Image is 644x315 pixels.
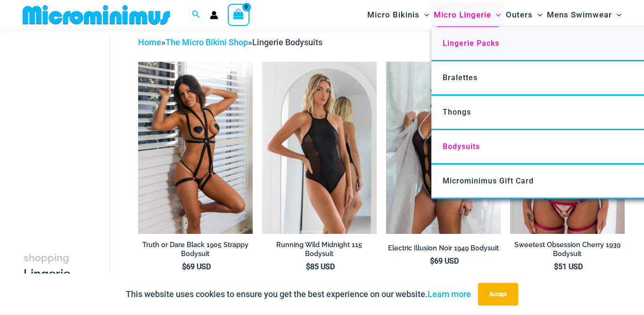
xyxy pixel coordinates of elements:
img: Running Wild Midnight 115 Bodysuit 02 [262,62,377,234]
span: Menu Toggle [420,3,429,27]
span: $ [554,262,558,271]
a: Truth or Dare Black 1905 Strappy Bodysuit [138,240,253,262]
a: Micro LingerieMenu ToggleMenu Toggle [431,3,503,27]
span: Menu Toggle [491,3,501,27]
span: Bodysuits [443,142,480,151]
bdi: 69 USD [430,257,459,265]
a: View Shopping Cart, empty [228,4,249,25]
nav: Site Navigation [363,1,625,28]
span: Lingerie Packs [443,39,499,48]
span: Bralettes [443,73,478,82]
h3: Lingerie Bodysuits [24,249,76,314]
span: Menu Toggle [533,3,542,27]
a: Micro BikinisMenu ToggleMenu Toggle [365,3,431,27]
a: Home [138,37,161,47]
p: This website uses cookies to ensure you get the best experience on our website. [126,287,471,301]
span: Microminimus Gift Card [443,176,534,185]
img: MM SHOP LOGO FLAT [19,4,174,25]
span: $ [306,262,310,271]
span: Menu Toggle [612,3,621,27]
span: Outers [506,3,533,27]
a: Account icon link [210,11,218,19]
h2: Electric Illusion Noir 1949 Bodysuit [386,244,501,253]
a: Search icon link [192,9,200,21]
a: Running Wild Midnight 115 Bodysuit 02Running Wild Midnight 115 Bodysuit 12Running Wild Midnight 1... [262,62,377,234]
bdi: 69 USD [182,262,211,271]
a: OutersMenu ToggleMenu Toggle [504,3,545,27]
span: $ [430,257,434,265]
a: Running Wild Midnight 115 Bodysuit [262,240,377,262]
span: shopping [24,252,69,264]
a: Mens SwimwearMenu ToggleMenu Toggle [545,3,624,27]
span: Micro Bikinis [367,3,420,27]
img: Truth or Dare Black 1905 Bodysuit 611 Micro 07 [138,62,253,234]
a: Sweetest Obsession Cherry 1939 Bodysuit [510,240,625,262]
a: Truth or Dare Black 1905 Bodysuit 611 Micro 07Truth or Dare Black 1905 Bodysuit 611 Micro 05Truth... [138,62,253,234]
a: Electric Illusion Noir 1949 Bodysuit [386,244,501,256]
h2: Running Wild Midnight 115 Bodysuit [262,240,377,258]
iframe: TrustedSite Certified [24,32,108,220]
span: » » [138,37,322,47]
a: Learn more [428,289,471,299]
span: Micro Lingerie [434,3,491,27]
h2: Truth or Dare Black 1905 Strappy Bodysuit [138,240,253,258]
span: Mens Swimwear [547,3,612,27]
span: $ [182,262,186,271]
span: Thongs [443,108,471,116]
bdi: 85 USD [306,262,335,271]
bdi: 51 USD [554,262,583,271]
img: Electric Illusion Noir 1949 Bodysuit 03 [386,62,501,234]
h2: Sweetest Obsession Cherry 1939 Bodysuit [510,240,625,258]
span: Lingerie Bodysuits [252,37,322,47]
a: Electric Illusion Noir 1949 Bodysuit 03Electric Illusion Noir 1949 Bodysuit 04Electric Illusion N... [386,62,501,234]
a: The Micro Bikini Shop [165,37,248,47]
button: Accept [478,283,518,306]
